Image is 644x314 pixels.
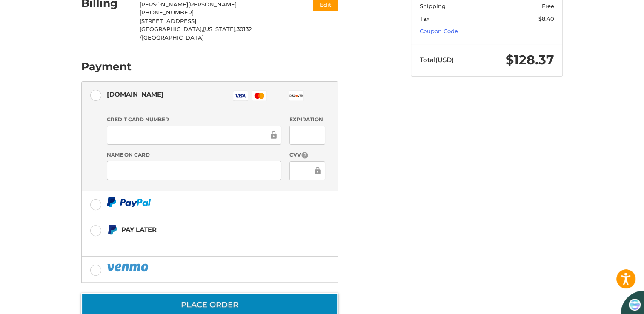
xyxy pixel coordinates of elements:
[140,17,196,24] span: [STREET_ADDRESS]
[574,291,644,314] iframe: Google Customer Reviews
[420,28,458,34] a: Coupon Code
[289,116,325,123] label: Expiration
[140,26,203,32] span: [GEOGRAPHIC_DATA],
[107,151,281,159] label: Name on Card
[107,87,164,101] div: [DOMAIN_NAME]
[107,262,150,273] img: PayPal icon
[420,56,454,64] span: Total (USD)
[420,15,429,22] span: Tax
[107,239,285,246] iframe: PayPal Message 1
[140,1,188,8] span: [PERSON_NAME]
[107,116,281,123] label: Credit Card Number
[107,224,117,235] img: Pay Later icon
[542,3,554,9] span: Free
[121,223,284,237] div: Pay Later
[289,151,325,159] label: CVV
[142,34,204,41] span: [GEOGRAPHIC_DATA]
[538,15,554,22] span: $8.40
[420,3,446,9] span: Shipping
[107,197,151,207] img: PayPal icon
[203,26,237,32] span: [US_STATE],
[140,9,194,16] span: [PHONE_NUMBER]
[506,52,554,68] span: $128.37
[140,26,252,41] span: 30132 /
[81,60,132,73] h2: Payment
[188,1,237,8] span: [PERSON_NAME]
